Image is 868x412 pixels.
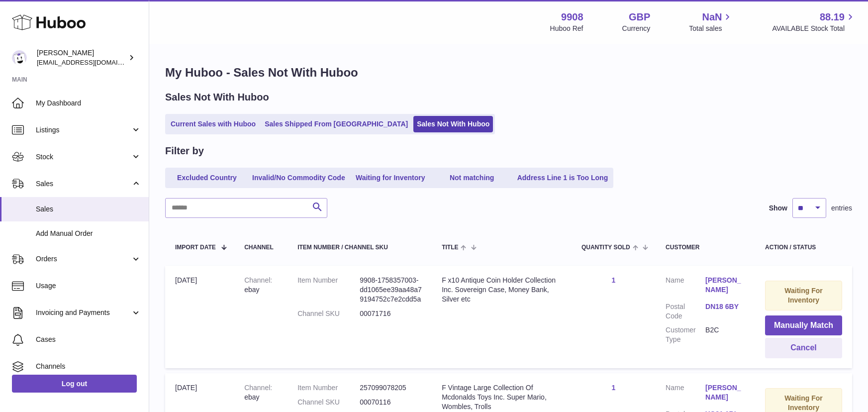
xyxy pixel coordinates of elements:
[351,170,430,186] a: Waiting for Inventory
[165,91,269,104] h2: Sales Not With Huboo
[36,362,141,371] span: Channels
[442,383,562,412] div: F Vintage Large Collection Of Mcdonalds Toys Inc. Super Mario, Wombles, Trolls
[36,229,141,238] span: Add Manual Order
[432,170,512,186] a: Not matching
[165,144,204,158] h2: Filter by
[360,309,422,318] dd: 00071716
[297,398,360,407] dt: Channel SKU
[442,276,562,304] div: F x10 Antique Coin Holder Collection Inc. Sovereign Case, Money Bank, Silver etc
[702,10,722,24] span: NaN
[297,383,360,393] dt: Item Number
[175,244,216,251] span: Import date
[550,24,583,33] div: Huboo Ref
[360,398,422,407] dd: 00070116
[167,170,247,186] a: Excluded Country
[765,338,842,358] button: Cancel
[666,244,745,251] div: Customer
[297,309,360,318] dt: Channel SKU
[244,384,272,392] strong: Channel
[244,276,278,295] div: ebay
[666,302,705,321] dt: Postal Code
[514,170,612,186] a: Address Line 1 is Too Long
[784,287,822,304] strong: Waiting For Inventory
[244,383,278,402] div: ebay
[37,48,126,67] div: [PERSON_NAME]
[165,266,234,368] td: [DATE]
[581,244,630,251] span: Quantity Sold
[622,24,651,33] div: Currency
[36,152,131,162] span: Stock
[772,24,856,33] span: AVAILABLE Stock Total
[244,276,272,284] strong: Channel
[297,244,422,251] div: Item Number / Channel SKU
[612,384,616,392] a: 1
[36,99,141,108] span: My Dashboard
[442,244,458,251] span: Title
[612,276,616,284] a: 1
[249,170,349,186] a: Invalid/No Commodity Code
[765,315,842,336] button: Manually Match
[360,276,422,304] dd: 9908-1758357003-dd1065ee39aa48a79194752c7e2cdd5a
[666,276,705,297] dt: Name
[261,116,411,132] a: Sales Shipped From [GEOGRAPHIC_DATA]
[165,65,852,81] h1: My Huboo - Sales Not With Huboo
[705,276,745,295] a: [PERSON_NAME]
[772,10,856,33] a: 88.19 AVAILABLE Stock Total
[769,204,787,213] label: Show
[36,125,131,135] span: Listings
[12,50,27,65] img: internalAdmin-9908@internal.huboo.com
[705,325,745,344] dd: B2C
[12,375,137,393] a: Log out
[831,204,852,213] span: entries
[705,302,745,311] a: DN18 6BY
[629,10,650,24] strong: GBP
[297,276,360,304] dt: Item Number
[784,394,822,412] strong: Waiting For Inventory
[666,325,705,344] dt: Customer Type
[765,244,842,251] div: Action / Status
[820,10,845,24] span: 88.19
[689,24,733,33] span: Total sales
[37,58,146,66] span: [EMAIL_ADDRESS][DOMAIN_NAME]
[561,10,583,24] strong: 9908
[413,116,493,132] a: Sales Not With Huboo
[167,116,259,132] a: Current Sales with Huboo
[36,254,131,264] span: Orders
[36,335,141,344] span: Cases
[36,179,131,189] span: Sales
[705,383,745,402] a: [PERSON_NAME]
[36,308,131,317] span: Invoicing and Payments
[360,383,422,393] dd: 257099078205
[36,205,141,214] span: Sales
[244,244,278,251] div: Channel
[36,281,141,291] span: Usage
[666,383,705,405] dt: Name
[689,10,733,33] a: NaN Total sales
